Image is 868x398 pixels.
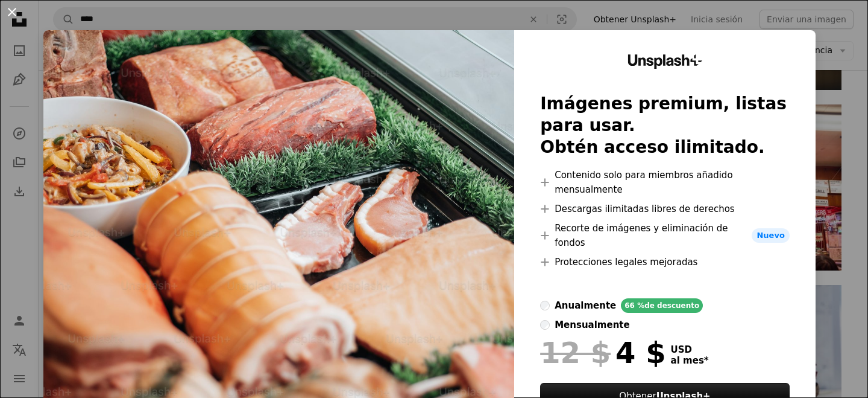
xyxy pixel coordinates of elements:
li: Descargas ilimitadas libres de derechos [540,202,790,216]
div: 66 % de descuento [621,298,703,313]
li: Recorte de imágenes y eliminación de fondos [540,221,790,250]
h2: Imágenes premium, listas para usar. Obtén acceso ilimitado. [540,93,790,158]
input: mensualmente [540,320,550,330]
div: mensualmente [555,318,629,332]
li: Contenido solo para miembros añadido mensualmente [540,168,790,197]
span: 12 $ [540,337,611,368]
span: USD [671,344,709,355]
span: al mes * [671,355,709,366]
div: 4 $ [540,337,665,368]
li: Protecciones legales mejoradas [540,255,790,269]
span: Nuevo [752,228,789,243]
input: anualmente66 %de descuento [540,301,550,310]
div: anualmente [555,298,616,313]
